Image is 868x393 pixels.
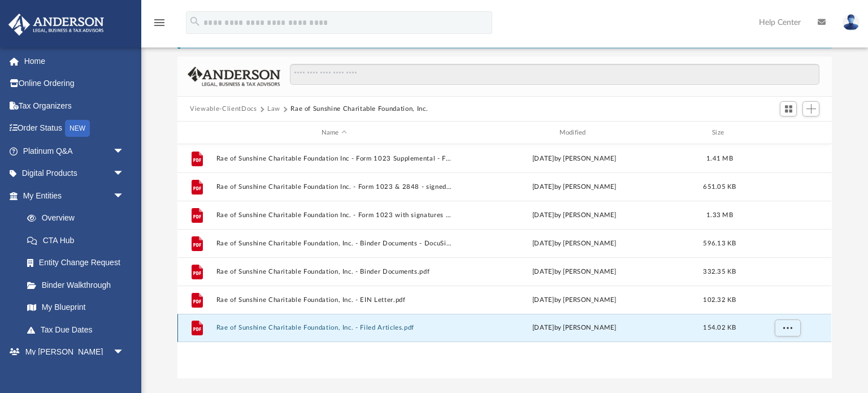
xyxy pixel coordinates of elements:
a: Overview [16,207,141,230]
span: 332.35 KB [704,269,736,275]
button: Rae of Sunshine Charitable Foundation Inc. - Form 1023 with signatures - FILED [DATE].pdf [216,211,452,219]
a: Online Ordering [8,72,141,95]
div: [DATE] by [PERSON_NAME] [457,267,692,277]
a: Tax Due Dates [16,318,141,341]
div: [DATE] by [PERSON_NAME] [457,323,692,333]
i: search [189,15,201,28]
div: id [183,128,211,138]
button: Rae of Sunshine Charitable Foundation Inc. - Form 1023 & 2848 - signed.pdf [216,183,452,191]
button: Rae of Sunshine Charitable Foundation, Inc. - EIN Letter.pdf [216,296,452,304]
span: 651.05 KB [704,184,736,190]
div: NEW [65,120,90,137]
button: Rae of Sunshine Charitable Foundation, Inc. [290,104,428,114]
div: [DATE] by [PERSON_NAME] [457,239,692,249]
div: Name [216,128,452,138]
div: Size [697,128,743,138]
div: [DATE] by [PERSON_NAME] [457,210,692,221]
a: Order StatusNEW [8,117,141,140]
a: Digital Productsarrow_drop_down [8,162,141,185]
button: Rae of Sunshine Charitable Foundation, Inc. - Filed Articles.pdf [216,324,452,331]
span: arrow_drop_down [113,184,136,208]
div: id [748,128,827,138]
a: Home [8,50,141,72]
img: User Pic [843,14,860,31]
button: Viewable-ClientDocs [190,104,257,114]
a: CTA Hub [16,229,141,252]
button: Law [267,104,280,114]
input: Search files and folders [290,64,819,85]
button: Rae of Sunshine Charitable Foundation Inc - Form 1023 Supplemental - FILED [DATE].pdf [216,155,452,162]
div: grid [177,144,831,378]
a: My Entitiesarrow_drop_down [8,184,141,207]
a: My Blueprint [16,296,136,319]
a: Platinum Q&Aarrow_drop_down [8,140,141,162]
button: More options [775,319,801,336]
a: Entity Change Request [16,252,141,274]
span: arrow_drop_down [113,162,136,185]
div: [DATE] by [PERSON_NAME] [457,295,692,305]
a: My [PERSON_NAME] Teamarrow_drop_down [8,341,136,377]
a: Tax Organizers [8,94,141,117]
button: Rae of Sunshine Charitable Foundation, Inc. - Binder Documents - DocuSigned.pdf [216,240,452,247]
img: Anderson Advisors Platinum Portal [5,14,107,36]
span: 154.02 KB [704,325,736,331]
a: Binder Walkthrough [16,274,141,296]
span: arrow_drop_down [113,341,136,364]
div: Modified [457,128,692,138]
div: [DATE] by [PERSON_NAME] [457,182,692,192]
span: 596.13 KB [704,240,736,247]
span: 102.32 KB [704,297,736,303]
div: [DATE] by [PERSON_NAME] [457,154,692,164]
button: Add [802,101,819,117]
span: arrow_drop_down [113,140,136,163]
i: menu [153,16,166,29]
button: Switch to Grid View [780,101,797,117]
button: Rae of Sunshine Charitable Foundation, Inc. - Binder Documents.pdf [216,268,452,275]
a: menu [153,21,166,29]
span: 1.41 MB [706,156,733,162]
span: 1.33 MB [706,212,733,218]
